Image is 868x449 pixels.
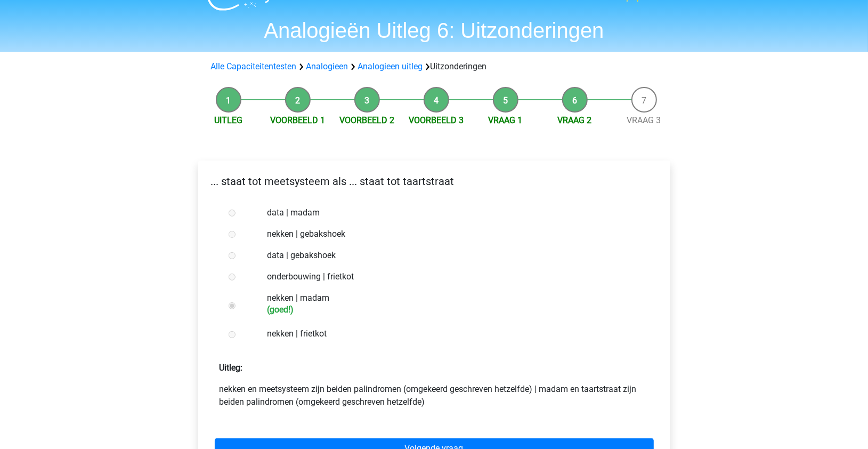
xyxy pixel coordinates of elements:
a: Vraag 3 [627,115,661,125]
label: data | gebakshoek [267,249,636,262]
a: Analogieen [306,61,348,71]
label: data | madam [267,206,636,219]
p: nekken en meetsysteem zijn beiden palindromen (omgekeerd geschreven hetzelfde) | madam en taartst... [220,383,649,408]
label: nekken | gebakshoek [267,228,636,240]
h1: Analogieën Uitleg 6: Uitzonderingen [189,18,679,43]
h6: (goed!) [267,304,636,315]
div: Uitzonderingen [207,60,662,73]
label: nekken | madam [267,292,636,315]
label: nekken | frietkot [267,327,636,340]
a: Analogieen uitleg [358,61,423,71]
a: Vraag 2 [558,115,592,125]
label: onderbouwing | frietkot [267,270,636,283]
a: Uitleg [214,115,242,125]
strong: Uitleg: [220,363,243,373]
a: Alle Capaciteitentesten [211,61,297,71]
a: Voorbeeld 1 [270,115,325,125]
a: Voorbeeld 2 [339,115,394,125]
p: ... staat tot meetsysteem als ... staat tot taartstraat [207,173,662,189]
a: Vraag 1 [489,115,523,125]
a: Voorbeeld 3 [409,115,464,125]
